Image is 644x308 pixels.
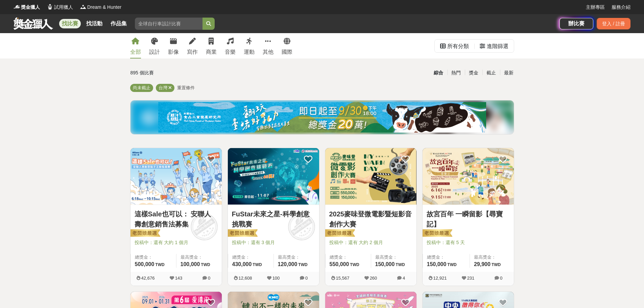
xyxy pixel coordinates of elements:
[168,48,179,56] div: 影像
[130,148,222,205] img: Cover Image
[324,229,355,238] img: 老闆娘嚴選
[403,276,405,281] span: 4
[263,33,273,58] a: 其他
[21,4,40,11] span: 獎金獵人
[181,261,200,267] span: 100,000
[130,33,141,58] a: 全部
[225,33,236,58] a: 音樂
[272,276,280,281] span: 100
[500,276,502,281] span: 0
[282,33,292,58] a: 國際
[133,85,150,90] span: 尚未截止
[159,85,167,90] span: 台灣
[370,276,377,281] span: 260
[181,254,218,261] span: 最高獎金：
[201,262,210,267] span: TWD
[298,262,307,267] span: TWD
[467,276,475,281] span: 231
[465,67,482,79] div: 獎金
[487,40,508,53] div: 進階篩選
[168,33,179,58] a: 影像
[597,18,630,29] div: 登入 / 註冊
[175,276,183,281] span: 143
[206,48,217,56] div: 商業
[80,3,87,10] img: Logo
[244,48,255,56] div: 運動
[208,276,210,281] span: 0
[130,148,222,205] a: Cover Image
[232,261,252,267] span: 430,000
[14,3,20,10] img: Logo
[421,229,452,238] img: 老闆娘嚴選
[244,33,255,58] a: 運動
[135,18,202,30] input: 全球自行車設計比賽
[87,4,121,11] span: Dream & Hunter
[375,261,395,267] span: 150,000
[305,276,308,281] span: 0
[492,262,501,267] span: TWD
[54,4,73,11] span: 試用獵人
[225,48,236,56] div: 音樂
[427,239,510,246] span: 投稿中：還有 5 天
[158,102,486,133] img: ea6d37ea-8c75-4c97-b408-685919e50f13.jpg
[586,4,605,11] a: 主辦專區
[447,40,469,53] div: 所有分類
[226,229,258,238] img: 老闆娘嚴選
[14,4,40,11] a: Logo獎金獵人
[141,276,155,281] span: 42,676
[187,48,198,56] div: 寫作
[108,19,129,28] a: 作品集
[149,48,160,56] div: 設計
[135,261,154,267] span: 500,000
[232,239,315,246] span: 投稿中：還有 3 個月
[59,19,81,28] a: 找比賽
[474,254,510,261] span: 最高獎金：
[149,33,160,58] a: 設計
[263,48,273,56] div: 其他
[278,254,315,261] span: 最高獎金：
[482,67,500,79] div: 截止
[325,148,416,205] img: Cover Image
[430,67,447,79] div: 綜合
[330,254,367,261] span: 總獎金：
[282,48,292,56] div: 國際
[423,148,514,205] a: Cover Image
[396,262,405,267] span: TWD
[329,209,412,229] a: 2025麥味登微電影暨短影音創作大賽
[447,67,465,79] div: 熱門
[559,18,593,29] a: 辦比賽
[84,19,105,28] a: 找活動
[177,85,195,90] span: 重置條件
[433,276,447,281] span: 12,921
[423,148,514,205] img: Cover Image
[155,262,164,267] span: TWD
[206,33,217,58] a: 商業
[330,261,349,267] span: 550,000
[239,276,252,281] span: 12,608
[325,148,416,205] a: Cover Image
[130,67,258,79] div: 895 個比賽
[228,148,319,205] img: Cover Image
[129,229,160,238] img: 老闆娘嚴選
[232,209,315,229] a: FuStar未來之星-科學創意挑戰賽
[427,209,510,229] a: 故宮百年 一瞬留影【尋寶記】
[135,209,218,229] a: 這樣Sale也可以： 安聯人壽創意銷售法募集
[47,3,53,10] img: Logo
[350,262,359,267] span: TWD
[278,261,297,267] span: 120,000
[135,254,172,261] span: 總獎金：
[447,262,456,267] span: TWD
[474,261,491,267] span: 29,900
[500,67,518,79] div: 最新
[612,4,630,11] a: 服務介紹
[135,239,218,246] span: 投稿中：還有 大約 1 個月
[375,254,412,261] span: 最高獎金：
[228,148,319,205] a: Cover Image
[253,262,262,267] span: TWD
[336,276,350,281] span: 15,567
[130,48,141,56] div: 全部
[47,4,73,11] a: Logo試用獵人
[187,33,198,58] a: 寫作
[427,261,447,267] span: 150,000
